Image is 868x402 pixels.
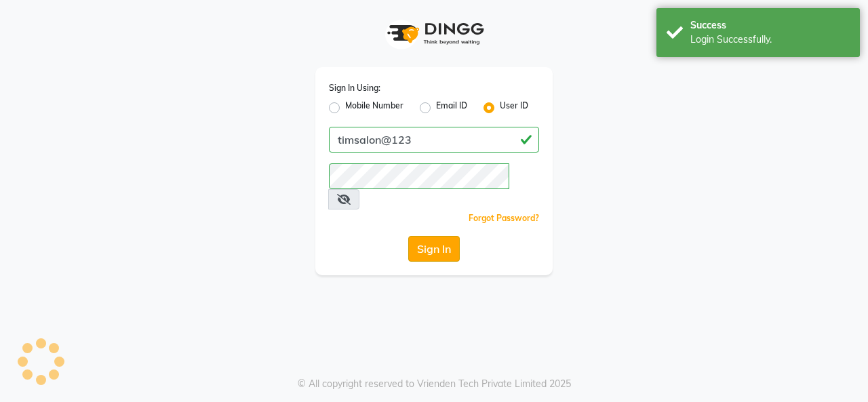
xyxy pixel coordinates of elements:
input: Username [329,127,539,153]
label: Email ID [436,100,467,116]
div: Login Successfully. [690,33,850,47]
button: Sign In [408,236,460,262]
label: Sign In Using: [329,82,380,94]
label: User ID [500,100,528,116]
label: Mobile Number [345,100,403,116]
div: Success [690,18,850,33]
input: Username [329,163,509,189]
img: logo1.svg [380,14,488,54]
a: Forgot Password? [469,213,539,223]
